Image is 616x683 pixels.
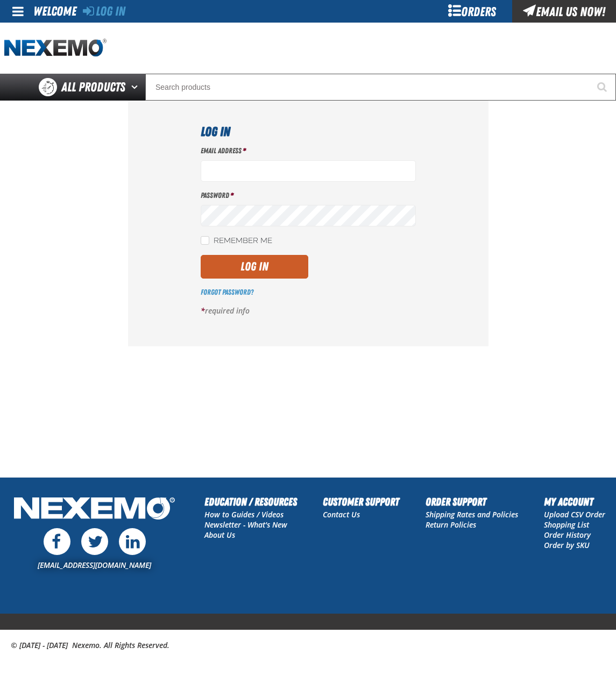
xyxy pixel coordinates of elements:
[201,306,416,316] p: required info
[544,509,605,520] a: Upload CSV Order
[145,74,616,101] input: Search
[426,509,518,520] a: Shipping Rates and Policies
[38,560,151,570] a: [EMAIL_ADDRESS][DOMAIN_NAME]
[201,190,416,201] label: Password
[201,236,209,245] input: Remember Me
[323,509,360,520] a: Contact Us
[11,494,178,525] img: Nexemo Logo
[589,74,616,101] button: Start Searching
[204,520,287,530] a: Newsletter - What's New
[204,494,297,510] h2: Education / Resources
[204,509,284,520] a: How to Guides / Videos
[201,288,253,296] a: Forgot Password?
[323,494,399,510] h2: Customer Support
[61,77,125,97] span: All Products
[128,74,145,101] button: Open All Products pages
[201,122,416,141] h1: Log In
[83,4,125,19] a: Log In
[544,494,605,510] h2: My Account
[4,39,107,58] img: Nexemo logo
[4,39,107,58] a: Home
[544,530,591,540] a: Order History
[544,540,590,550] a: Order by SKU
[201,236,272,246] label: Remember Me
[201,146,416,156] label: Email Address
[204,530,235,540] a: About Us
[201,255,308,279] button: Log In
[544,520,589,530] a: Shopping List
[426,520,476,530] a: Return Policies
[426,494,518,510] h2: Order Support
